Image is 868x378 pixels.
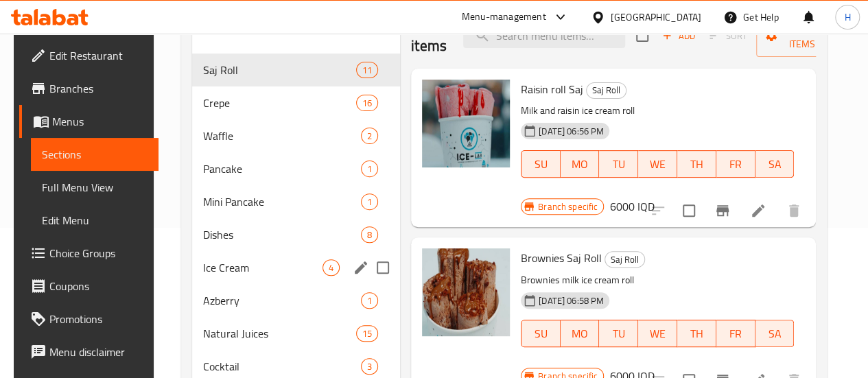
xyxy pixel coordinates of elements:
button: MO [561,320,600,347]
span: SU [527,324,555,344]
span: FR [722,154,750,174]
button: SA [755,150,795,178]
a: Edit menu item [750,202,766,219]
span: 15 [357,327,377,340]
span: 1 [362,196,377,209]
span: TU [605,324,633,344]
span: Manage items [767,19,837,53]
span: Pancake [203,161,361,177]
span: Select to update [675,196,703,225]
span: [DATE] 06:56 PM [533,125,609,138]
input: search [463,24,625,48]
span: MO [566,324,594,344]
button: FR [716,320,755,347]
button: WE [638,150,677,178]
div: Azberry [203,292,361,309]
div: items [356,95,378,111]
a: Branches [19,72,159,105]
a: Edit Menu [31,204,159,237]
span: TH [683,324,711,344]
div: Menu-management [462,9,546,25]
button: Add [657,25,701,47]
span: Saj Roll [605,252,644,268]
span: Add [660,28,697,44]
button: Branch-specific-item [706,194,739,227]
div: Saj Roll11 [192,54,400,86]
span: Ice Cream [203,259,322,276]
span: H [844,10,850,25]
div: Waffle2 [192,119,400,152]
h2: Menu sections [198,15,288,36]
button: TU [599,320,638,347]
a: Promotions [19,303,159,335]
h2: Menu items [411,15,447,56]
a: Coupons [19,270,159,303]
div: [GEOGRAPHIC_DATA] [611,10,701,25]
a: Edit Restaurant [19,39,159,72]
img: Brownies Saj Roll [422,248,510,336]
div: items [361,358,378,375]
button: WE [638,320,677,347]
div: items [356,62,378,78]
span: Mini Pancake [203,193,361,210]
div: Ice Cream4edit [192,251,400,284]
span: TU [605,154,633,174]
span: [DATE] 06:58 PM [533,294,609,307]
span: 2 [362,130,377,143]
div: items [322,259,340,276]
span: 3 [362,360,377,373]
span: Cocktail [203,358,361,375]
span: Add item [657,25,701,47]
div: Azberry1 [192,284,400,317]
span: WE [644,324,672,344]
span: Branches [49,80,148,97]
span: Branch specific [532,200,603,213]
div: items [361,128,378,144]
span: Promotions [49,311,148,327]
a: Menu disclaimer [19,335,159,368]
div: items [361,161,378,177]
button: SU [521,150,561,178]
span: 11 [357,64,377,77]
h6: 6000 IQD [609,197,654,216]
button: TH [677,150,716,178]
button: SA [755,320,795,347]
button: Manage items [756,14,848,57]
div: Crepe [203,95,356,111]
span: Waffle [203,128,361,144]
button: edit [351,257,371,278]
span: Menu disclaimer [49,344,148,360]
span: Select section first [701,25,756,47]
span: SA [761,154,789,174]
a: Menus [19,105,159,138]
div: Dishes [203,226,361,243]
button: TH [677,320,716,347]
a: Full Menu View [31,171,159,204]
span: 4 [323,261,339,274]
div: items [356,325,378,342]
button: TU [599,150,638,178]
span: Natural Juices [203,325,356,342]
span: FR [722,324,750,344]
a: Choice Groups [19,237,159,270]
span: WE [644,154,672,174]
span: MO [566,154,594,174]
div: Pancake1 [192,152,400,185]
span: Saj Roll [587,82,626,98]
span: SU [527,154,555,174]
span: Saj Roll [203,62,356,78]
img: Raisin roll Saj [422,80,510,167]
span: 1 [362,163,377,176]
button: delete [777,194,810,227]
a: Sections [31,138,159,171]
span: Edit Restaurant [49,47,148,64]
span: Choice Groups [49,245,148,261]
span: Select section [628,21,657,50]
div: Dishes8 [192,218,400,251]
div: items [361,226,378,243]
p: Milk and raisin ice cream roll [521,102,794,119]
